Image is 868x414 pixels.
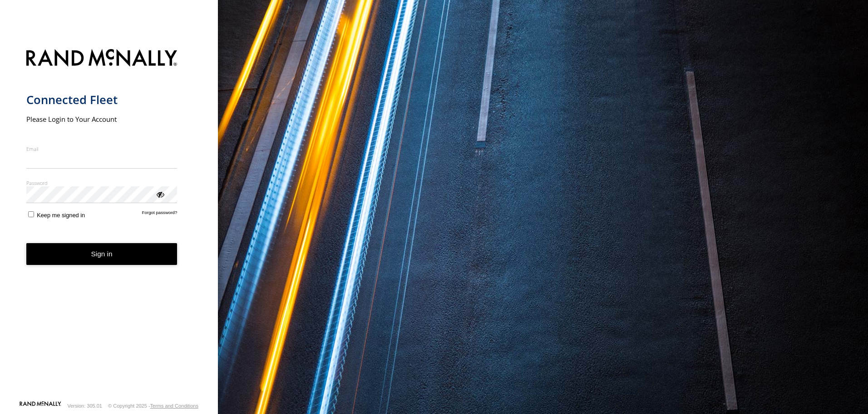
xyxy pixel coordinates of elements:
[108,403,198,409] div: © Copyright 2025 -
[26,115,178,124] h2: Please Login to Your Account
[26,92,178,107] h1: Connected Fleet
[20,401,61,410] a: Visit our Website
[28,211,34,217] input: Keep me signed in
[26,180,178,186] label: Password
[142,210,178,219] a: Forgot password?
[26,44,192,400] form: main
[155,190,164,199] div: ViewPassword
[37,212,85,219] span: Keep me signed in
[26,243,178,265] button: Sign in
[26,145,178,152] label: Email
[68,403,102,409] div: Version: 305.01
[26,47,178,70] img: Rand McNally
[150,403,198,409] a: Terms and Conditions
